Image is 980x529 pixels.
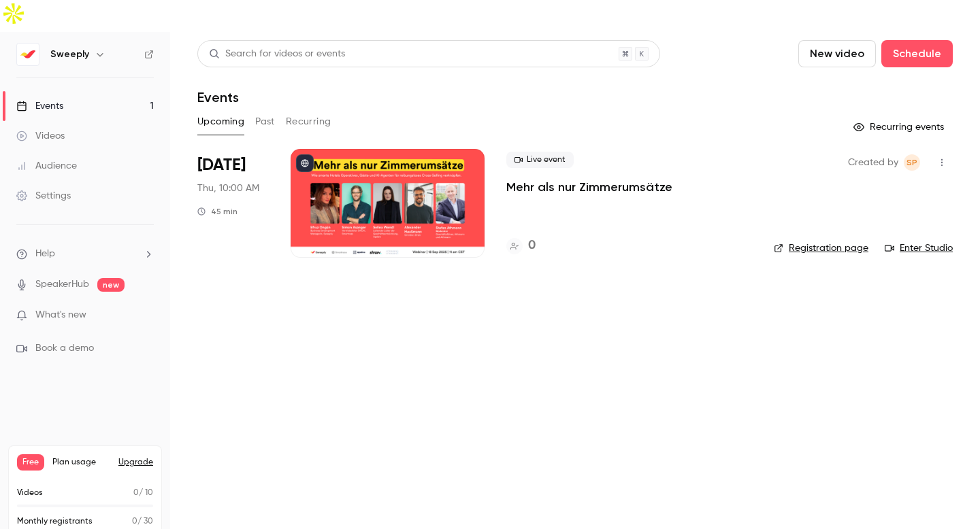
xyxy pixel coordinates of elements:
button: New video [798,40,876,67]
div: Videos [16,129,65,143]
h6: Sweeply [50,48,89,61]
a: Enter Studio [885,241,953,255]
li: help-dropdown-opener [16,247,154,261]
button: Upcoming [197,111,244,133]
span: Free [17,454,44,471]
h1: Events [197,89,239,105]
span: 0 [132,517,137,526]
span: [DATE] [197,154,246,176]
button: Recurring [286,111,331,133]
span: new [97,278,125,292]
span: What's new [35,308,86,322]
img: Sweeply [17,44,39,65]
div: Events [16,99,63,113]
button: Upgrade [118,457,153,468]
span: Plan usage [52,457,110,468]
div: Audience [16,159,77,173]
span: 0 [133,489,139,497]
div: Settings [16,189,71,203]
span: SP [906,154,917,171]
h4: 0 [528,237,536,255]
button: Recurring events [847,116,953,138]
button: Past [255,111,275,133]
a: 0 [506,237,536,255]
div: Search for videos or events [209,47,345,61]
a: SpeakerHub [35,277,89,292]
span: Sweeply Partnerships [904,154,920,171]
iframe: Noticeable Trigger [137,309,154,322]
p: / 30 [132,515,153,528]
p: Monthly registrants [17,515,93,528]
span: Help [35,247,55,261]
a: Registration page [774,241,868,255]
div: Sep 18 Thu, 11:00 AM (Europe/Berlin) [197,149,269,258]
a: Mehr als nur Zimmerumsätze [506,179,672,195]
span: Thu, 10:00 AM [197,182,259,195]
div: 45 min [197,206,238,217]
p: Videos [17,487,43,499]
span: Created by [848,154,898,171]
button: Schedule [881,40,953,67]
span: Live event [506,152,574,168]
p: / 10 [133,487,153,499]
span: Book a demo [35,341,94,356]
